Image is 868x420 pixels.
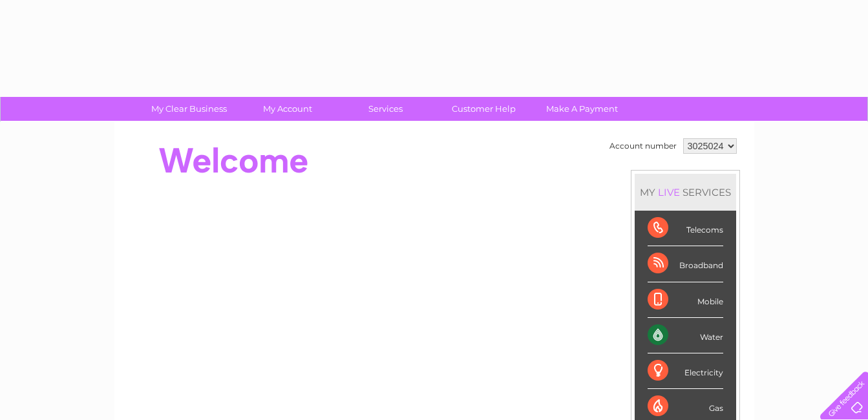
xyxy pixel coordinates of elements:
div: MY SERVICES [635,174,736,211]
a: My Account [234,97,341,121]
a: Make A Payment [529,97,635,121]
div: Electricity [648,353,723,389]
a: My Clear Business [136,97,242,121]
a: Services [332,97,439,121]
td: Account number [606,135,680,157]
div: Broadband [648,246,723,282]
a: Customer Help [430,97,537,121]
div: LIVE [655,186,683,198]
div: Mobile [648,282,723,318]
div: Water [648,318,723,353]
div: Telecoms [648,211,723,246]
